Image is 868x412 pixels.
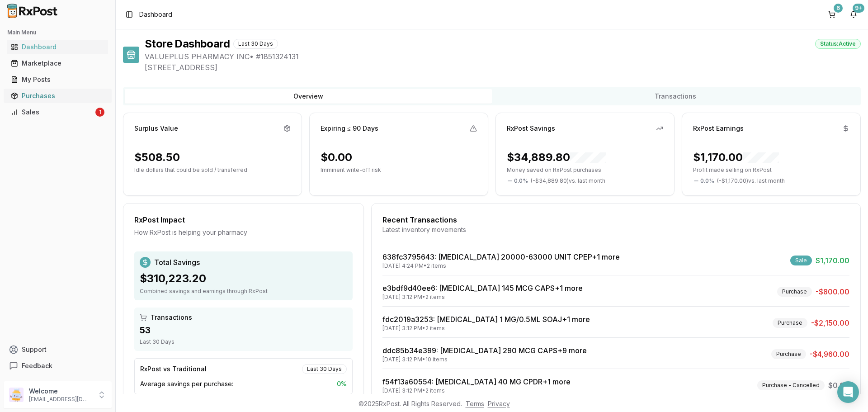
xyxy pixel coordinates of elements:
[382,294,583,301] div: [DATE] 3:12 PM • 2 items
[145,37,230,51] h1: Store Dashboard
[507,166,663,174] p: Money saved on RxPost purchases
[11,91,104,100] div: Purchases
[507,124,555,133] div: RxPost Savings
[7,71,108,88] a: My Posts
[514,177,528,185] span: 0.0 %
[7,88,108,104] a: Purchases
[7,55,108,71] a: Marketplace
[771,349,806,359] div: Purchase
[140,338,347,346] div: Last 30 Days
[11,75,104,84] div: My Posts
[693,150,779,165] div: $1,170.00
[140,365,207,374] div: RxPost vs Traditional
[507,150,606,165] div: $34,889.80
[846,7,861,22] button: 9+
[382,315,590,324] a: fdc2019a3253: [MEDICAL_DATA] 1 MG/0.5ML SOAJ+1 more
[29,396,92,403] p: [EMAIL_ADDRESS][DOMAIN_NAME]
[7,39,108,55] a: Dashboard
[700,177,714,185] span: 0.0 %
[145,62,861,73] span: [STREET_ADDRESS]
[815,39,861,49] div: Status: Active
[134,214,353,225] div: RxPost Impact
[125,89,492,104] button: Overview
[811,317,849,328] span: -$2,150.00
[382,284,583,293] a: e3bdf9d40ee6: [MEDICAL_DATA] 145 MCG CAPS+1 more
[321,124,378,133] div: Expiring ≤ 90 Days
[337,379,347,388] span: 0 %
[825,7,839,22] button: 6
[11,43,104,52] div: Dashboard
[853,4,864,13] div: 9+
[139,10,172,19] span: Dashboard
[816,286,849,297] span: -$800.00
[154,257,200,268] span: Total Savings
[29,387,92,396] p: Welcome
[837,381,859,403] div: Open Intercom Messenger
[140,379,233,388] span: Average savings per purchase:
[810,349,849,360] span: -$4,960.00
[382,214,849,225] div: Recent Transactions
[488,400,510,407] a: Privacy
[134,150,180,165] div: $508.50
[140,288,347,295] div: Combined savings and earnings through RxPost
[773,318,807,328] div: Purchase
[4,72,112,87] button: My Posts
[828,380,849,391] span: $0.00
[816,255,849,266] span: $1,170.00
[134,124,178,133] div: Surplus Value
[4,105,112,119] button: Sales1
[233,39,278,49] div: Last 30 Days
[4,56,112,71] button: Marketplace
[139,10,172,19] nav: breadcrumb
[134,228,353,237] div: How RxPost is helping your pharmacy
[11,108,94,117] div: Sales
[382,346,587,355] a: ddc85b34e399: [MEDICAL_DATA] 290 MCG CAPS+9 more
[466,400,484,407] a: Terms
[531,177,605,185] span: ( - $34,889.80 ) vs. last month
[834,4,843,13] div: 6
[145,51,861,62] span: VALUEPLUS PHARMACY INC • # 1851324131
[777,287,812,297] div: Purchase
[382,387,571,394] div: [DATE] 3:12 PM • 2 items
[7,104,108,120] a: Sales1
[321,150,352,165] div: $0.00
[140,271,347,286] div: $310,223.20
[4,341,112,358] button: Support
[151,313,192,322] span: Transactions
[757,380,825,390] div: Purchase - Cancelled
[382,356,587,363] div: [DATE] 3:12 PM • 10 items
[4,40,112,54] button: Dashboard
[22,361,52,370] span: Feedback
[693,166,849,174] p: Profit made selling on RxPost
[11,59,104,68] div: Marketplace
[382,252,620,261] a: 638fc3795643: [MEDICAL_DATA] 20000-63000 UNIT CPEP+1 more
[382,377,571,386] a: f54f13a60554: [MEDICAL_DATA] 40 MG CPDR+1 more
[717,177,785,185] span: ( - $1,170.00 ) vs. last month
[382,325,590,332] div: [DATE] 3:12 PM • 2 items
[492,89,859,104] button: Transactions
[140,324,347,336] div: 53
[382,225,849,234] div: Latest inventory movements
[382,262,620,270] div: [DATE] 4:24 PM • 2 items
[4,89,112,103] button: Purchases
[321,166,477,174] p: Imminent write-off risk
[693,124,744,133] div: RxPost Earnings
[9,388,24,402] img: User avatar
[790,256,812,265] div: Sale
[7,29,108,36] h2: Main Menu
[4,4,61,18] img: RxPost Logo
[302,364,347,374] div: Last 30 Days
[95,108,104,117] div: 1
[4,358,112,374] button: Feedback
[134,166,291,174] p: Idle dollars that could be sold / transferred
